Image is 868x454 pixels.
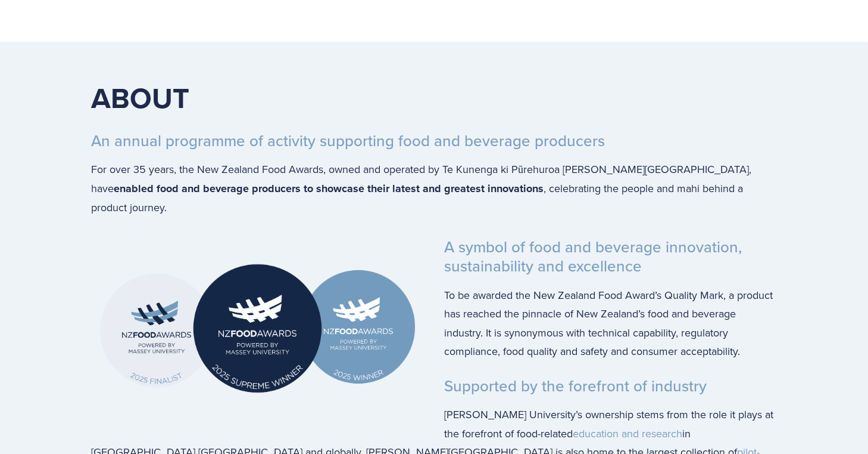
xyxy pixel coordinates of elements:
p: For over 35 years, the New Zealand Food Awards, owned and operated by Te Kunenga ki Pūrehuroa [PE... [91,160,777,217]
h3: An annual programme of activity supporting food and beverage producers [91,131,777,151]
a: education and research [573,426,682,441]
h3: Supported by the forefront of industry [91,376,777,396]
h1: ABOUT [91,80,777,116]
h3: A symbol of food and beverage innovation, sustainability and excellence [91,237,777,276]
p: To be awarded the New Zealand Food Award’s Quality Mark, a product has reached the pinnacle of Ne... [91,286,777,361]
strong: enabled food and beverage producers to showcase their latest and greatest innovations [114,181,544,196]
